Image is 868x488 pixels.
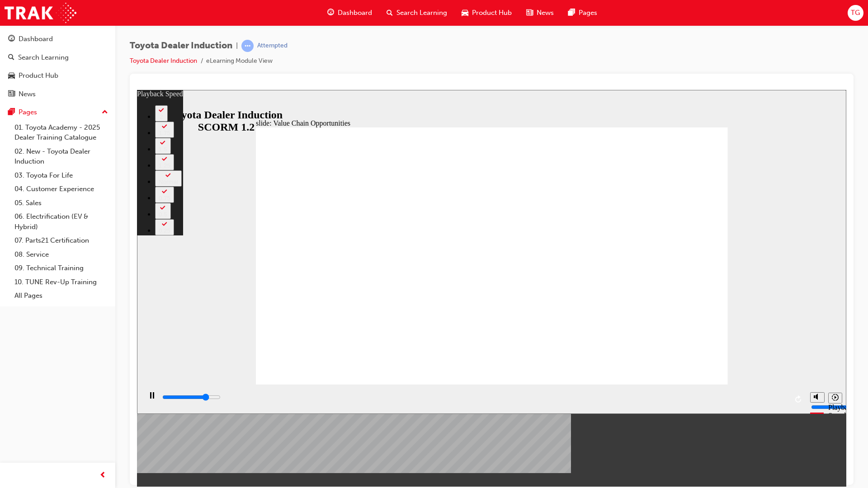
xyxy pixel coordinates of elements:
[18,32,37,48] button: 1.75
[4,104,112,121] button: Pages
[206,56,273,66] li: eLearning Module View
[327,7,334,19] span: guage-icon
[4,67,112,84] a: Product Hub
[18,15,31,32] button: 2
[18,129,37,145] button: 0.25
[848,5,863,21] button: TG
[257,42,288,50] div: Attempted
[379,4,454,22] a: search-iconSearch Learning
[5,302,20,317] button: Pause (Ctrl+Alt+P)
[11,234,112,248] a: 07. Parts21 Certification
[22,105,33,112] div: 0.75
[11,210,112,234] a: 06. Electrification (EV & Hybrid)
[669,295,705,324] div: misc controls
[18,80,45,97] button: Normal
[99,470,106,481] span: prev-icon
[18,64,37,80] button: 1.25
[8,35,15,43] span: guage-icon
[236,41,238,51] span: |
[579,8,597,18] span: Pages
[102,107,108,118] span: up-icon
[454,4,519,22] a: car-iconProduct Hub
[526,7,533,19] span: news-icon
[22,121,30,128] div: 0.5
[11,182,112,196] a: 04. Customer Experience
[11,275,112,289] a: 10. TUNE Rev-Up Training
[22,23,27,30] div: 2
[22,137,33,144] div: 0.25
[241,40,254,52] span: learningRecordVerb_ATTEMPT-icon
[130,57,197,65] a: Toyota Dealer Induction
[19,34,53,44] div: Dashboard
[119,29,591,38] div: slide: Value Chain Opportunities
[19,89,36,99] div: News
[472,8,512,18] span: Product Hub
[655,303,669,316] button: Replay (Ctrl+Alt+R)
[4,86,112,103] a: News
[4,29,112,104] button: DashboardSearch LearningProduct HubNews
[11,121,112,145] a: 01. Toyota Academy - 2025 Dealer Training Catalogue
[18,52,69,63] div: Search Learning
[320,4,379,22] a: guage-iconDashboard
[11,261,112,275] a: 09. Technical Training
[28,19,151,43] div: Toyota Dealer Induction SCORM 1.2
[8,54,14,62] span: search-icon
[568,7,575,19] span: pages-icon
[8,90,15,99] span: news-icon
[691,314,705,330] div: Playback Speed
[674,314,732,321] input: volume
[22,72,33,79] div: 1.25
[8,108,15,117] span: pages-icon
[4,49,112,66] a: Search Learning
[18,113,34,129] button: 0.5
[18,97,37,113] button: 0.75
[22,40,33,47] div: 1.75
[396,8,447,18] span: Search Learning
[462,7,468,19] span: car-icon
[387,7,393,19] span: search-icon
[11,196,112,210] a: 05. Sales
[5,295,669,324] div: playback controls
[22,89,41,95] div: Normal
[19,107,37,117] div: Pages
[25,304,84,311] input: slide progress
[519,4,561,22] a: news-iconNews
[130,41,232,51] span: Toyota Dealer Induction
[5,3,76,23] img: Trak
[19,70,58,81] div: Product Hub
[4,31,112,47] a: Dashboard
[691,303,705,314] button: Playback speed
[18,48,34,64] button: 1.5
[11,169,112,183] a: 03. Toyota For Life
[851,8,860,18] span: TG
[537,8,554,18] span: News
[11,289,112,303] a: All Pages
[11,248,112,262] a: 08. Service
[338,8,372,18] span: Dashboard
[673,302,688,313] button: Mute (Ctrl+Alt+M)
[11,145,112,169] a: 02. New - Toyota Dealer Induction
[8,72,15,80] span: car-icon
[22,56,30,63] div: 1.5
[561,4,604,22] a: pages-iconPages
